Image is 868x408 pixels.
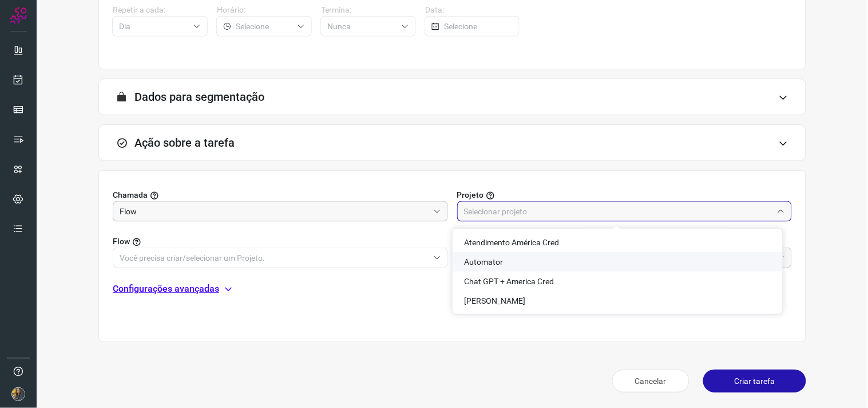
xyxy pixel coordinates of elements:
[119,17,188,36] input: Selecione
[464,257,503,266] span: Automator
[327,17,397,36] input: Selecione
[120,248,429,268] input: Você precisa criar/selecionar um Projeto.
[612,370,689,393] button: Cancelar
[134,90,264,104] h3: Dados para segmentação
[113,236,130,248] span: Flow
[11,387,25,401] img: 7a73bbd33957484e769acd1c40d0590e.JPG
[113,282,219,296] p: Configurações avançadas
[10,7,27,24] img: Logo
[464,296,525,305] span: [PERSON_NAME]
[425,4,520,16] label: Data:
[444,17,513,36] input: Selecione
[457,189,484,201] span: Projeto
[217,4,312,16] label: Horário:
[464,238,559,247] span: Atendimento América Cred
[113,4,208,16] label: Repetir a cada:
[703,370,806,393] button: Criar tarefa
[236,17,292,36] input: Selecione
[464,277,554,286] span: Chat GPT + America Cred
[464,202,773,221] input: Selecionar projeto
[321,4,416,16] label: Termina:
[113,189,148,201] span: Chamada
[120,202,429,221] input: Selecionar projeto
[134,136,235,150] h3: Ação sobre a tarefa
